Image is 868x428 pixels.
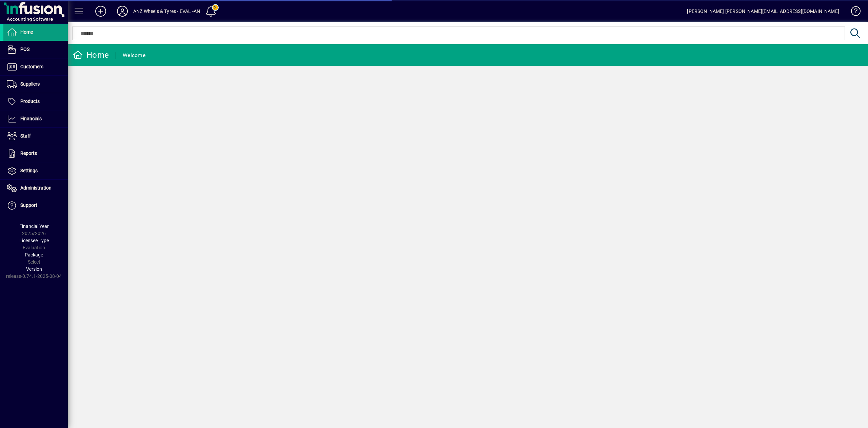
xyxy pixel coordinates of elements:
[3,76,68,93] a: Suppliers
[133,6,200,17] div: ANZ Wheels & Tyres - EVAL -AN
[73,50,109,60] div: Home
[3,128,68,145] a: Staff
[90,5,112,17] button: Add
[20,116,42,121] span: Financials
[19,224,49,229] span: Financial Year
[3,58,68,75] a: Customers
[687,6,839,17] div: [PERSON_NAME] [PERSON_NAME][EMAIL_ADDRESS][DOMAIN_NAME]
[20,133,31,139] span: Staff
[20,150,37,156] span: Reports
[19,238,49,243] span: Licensee Type
[26,266,42,272] span: Version
[20,47,29,52] span: POS
[20,99,40,104] span: Products
[3,41,68,58] a: POS
[123,50,145,61] div: Welcome
[20,81,40,87] span: Suppliers
[20,168,38,173] span: Settings
[3,110,68,127] a: Financials
[20,202,37,208] span: Support
[3,180,68,197] a: Administration
[3,93,68,110] a: Products
[25,252,43,257] span: Package
[20,185,52,191] span: Administration
[3,145,68,162] a: Reports
[20,29,33,35] span: Home
[3,162,68,179] a: Settings
[20,64,43,69] span: Customers
[3,197,68,214] a: Support
[846,1,860,23] a: Knowledge Base
[112,5,133,17] button: Profile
